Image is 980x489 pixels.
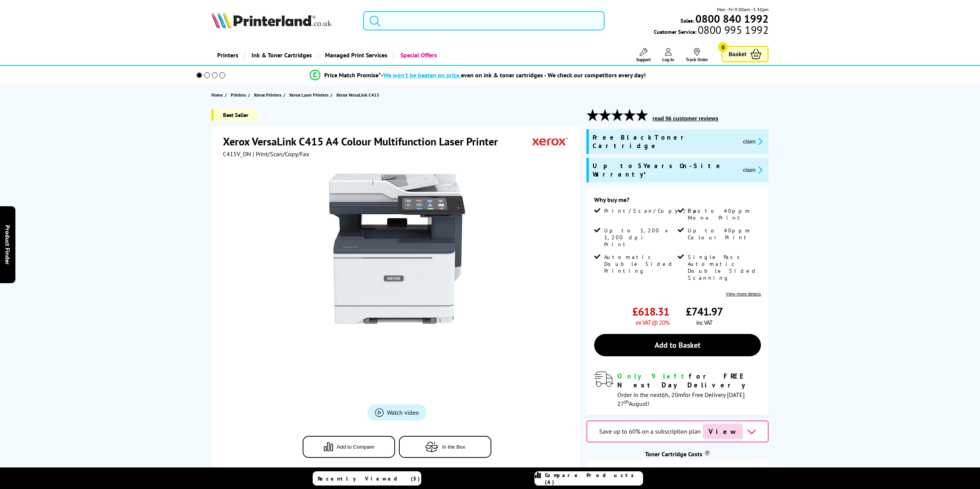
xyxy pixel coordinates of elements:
[211,91,223,99] span: Home
[632,304,669,319] span: £618.31
[636,319,669,326] span: ex VAT @ 20%
[211,109,258,121] span: Best Seller
[718,42,728,52] span: 0
[680,17,694,24] span: Sales:
[704,450,710,456] sup: Cost per page
[617,372,689,381] span: Only 9 left
[318,45,393,65] a: Managed Print Services
[686,48,708,62] a: Track Order
[534,471,643,486] a: Compare Products (4)
[211,12,332,28] img: Printerland Logo
[231,91,246,99] span: Printers
[324,71,381,79] span: Price Match Promise*
[399,436,491,458] button: In the Box
[695,12,769,26] b: 0800 840 1992
[686,304,723,319] span: £741.97
[624,398,629,405] sup: th
[740,165,765,174] button: promo-description
[594,372,761,407] div: modal_delivery
[545,472,643,486] span: Compare Products (4)
[599,427,701,435] span: Save up to 60% on a subscription plan
[593,133,737,150] span: Free Black Toner Cartridge
[697,26,769,33] span: 0800 995 1992
[726,291,761,297] a: View more details
[289,91,330,99] a: Xerox Laser Printers
[211,91,225,99] a: Home
[594,196,761,207] div: Why buy me?
[442,444,465,450] span: In the Box
[696,319,712,326] span: inc VAT
[722,46,769,62] a: Basket 0
[703,424,743,439] span: View
[381,71,646,79] div: - even on ink & toner cartridges - We check our competitors every day!
[650,115,720,122] button: read 56 customer reviews
[688,254,759,281] span: Single Pass Automatic Double Sided Scanning
[211,12,353,30] a: Printerland Logo
[617,391,745,407] span: Order in the next for Free Delivery [DATE] 27 August!
[211,45,244,65] a: Printers
[662,57,674,62] span: Log In
[617,372,761,389] div: for FREE Next Day Delivery
[244,45,318,65] a: Ink & Toner Cartridges
[254,91,283,99] a: Xerox Printers
[662,48,674,62] a: Log In
[393,45,443,65] a: Special Offers
[337,444,374,450] span: Add to Compare
[367,404,427,421] a: Product_All_Videos
[186,68,770,82] li: modal_Promise
[604,254,676,274] span: Automatic Double Sided Printing
[289,91,328,99] span: Xerox Laser Printers
[662,391,683,399] span: 6h, 20m
[688,207,759,221] span: Up to 40ppm Mono Print
[387,409,419,416] span: Watch video
[717,6,769,13] span: Mon - Fri 9:00am - 5:30pm
[253,150,309,158] span: | Print/Scan/Copy/Fax
[313,471,421,486] a: Recently Viewed (5)
[336,92,379,98] span: Xerox VersaLink C415
[586,450,769,458] div: Toner Cartridge Costs
[636,48,651,62] a: Support
[254,91,281,99] span: Xerox Printers
[231,91,248,99] a: Printers
[604,227,676,248] span: Up to 1,200 x 1,200 dpi Print
[223,150,251,158] span: C415V_DN
[533,134,568,149] img: Xerox
[223,134,506,149] h1: Xerox VersaLink C415 A4 Colour Multifunction Laser Printer
[383,71,461,79] span: We won’t be beaten on price,
[654,26,769,35] span: Customer Service:
[694,15,769,22] a: 0800 840 1992
[636,57,651,62] span: Support
[740,137,765,146] button: promo-description
[322,173,472,324] img: Xerox VersaLink C415
[729,49,746,59] span: Basket
[251,45,312,65] span: Ink & Toner Cartridges
[688,227,759,241] span: Up to 40ppm Colour Print
[318,475,420,482] span: Recently Viewed (5)
[594,334,761,356] a: Add to Basket
[303,436,395,458] button: Add to Compare
[4,225,12,264] span: Product Finder
[593,162,737,179] span: Up to 5 Years On-Site Warranty*
[604,207,703,214] span: Print/Scan/Copy/Fax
